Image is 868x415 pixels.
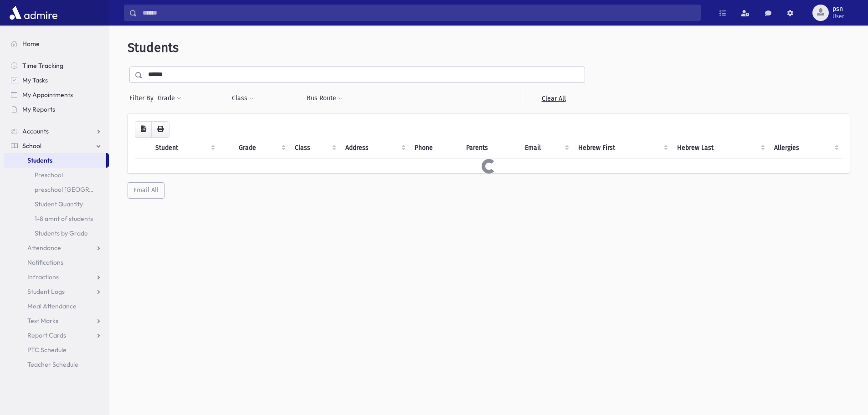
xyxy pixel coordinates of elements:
button: Print [151,121,169,138]
a: Clear All [522,90,585,107]
a: My Appointments [4,87,109,102]
span: My Appointments [22,91,73,99]
a: Time Tracking [4,58,109,73]
a: Students by Grade [4,226,109,241]
span: Attendance [27,244,61,252]
a: preschool [GEOGRAPHIC_DATA] [4,182,109,197]
span: Notifications [27,258,63,266]
th: Allergies [769,138,842,159]
a: Infractions [4,270,109,284]
a: Preschool [4,168,109,182]
span: Students [128,40,179,55]
a: Notifications [4,255,109,270]
a: My Reports [4,102,109,117]
th: Parents [461,138,519,159]
button: Email All [128,182,164,199]
a: Report Cards [4,328,109,343]
span: Test Marks [27,317,58,325]
th: Hebrew First [573,138,671,159]
a: PTC Schedule [4,343,109,357]
span: Time Tracking [22,61,63,70]
span: Report Cards [27,331,66,339]
a: Home [4,36,109,51]
th: Class [289,138,340,159]
a: Accounts [4,124,109,138]
button: Grade [157,90,182,107]
span: School [22,142,41,150]
span: Infractions [27,273,59,281]
th: Phone [409,138,461,159]
a: Students [4,153,106,168]
span: Home [22,40,40,48]
th: Grade [233,138,289,159]
span: Teacher Schedule [27,360,78,369]
a: Attendance [4,241,109,255]
span: Meal Attendance [27,302,77,310]
input: Search [137,5,700,21]
span: Accounts [22,127,49,135]
a: 1-8 amnt of students [4,211,109,226]
a: Meal Attendance [4,299,109,313]
a: My Tasks [4,73,109,87]
th: Address [340,138,409,159]
span: Student Logs [27,287,65,296]
span: PTC Schedule [27,346,67,354]
a: School [4,138,109,153]
a: Student Logs [4,284,109,299]
button: Bus Route [306,90,343,107]
span: Students [27,156,52,164]
button: CSV [135,121,152,138]
th: Email [519,138,573,159]
span: psn [832,5,844,13]
button: Class [231,90,254,107]
span: Filter By [129,93,157,103]
a: Student Quantity [4,197,109,211]
img: AdmirePro [7,4,60,22]
th: Hebrew Last [672,138,769,159]
a: Teacher Schedule [4,357,109,372]
span: My Tasks [22,76,48,84]
th: Student [150,138,219,159]
span: User [832,13,844,20]
a: Test Marks [4,313,109,328]
span: My Reports [22,105,55,113]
